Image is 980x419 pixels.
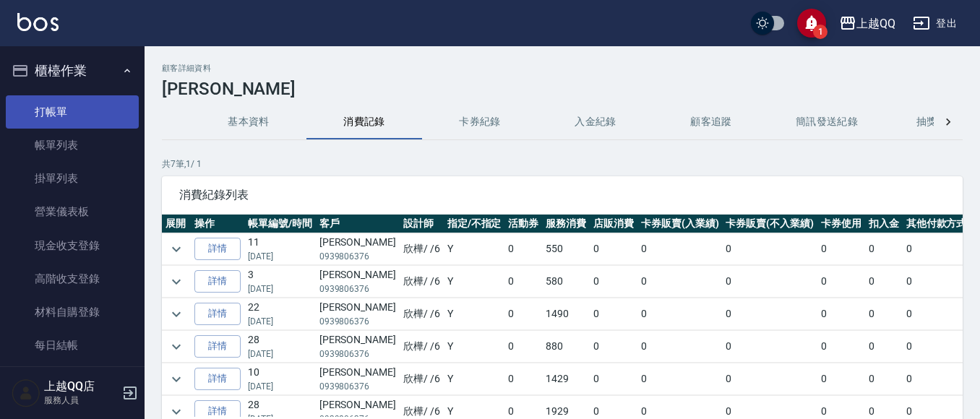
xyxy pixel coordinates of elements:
[817,331,865,363] td: 0
[903,363,971,395] td: 0
[722,298,817,330] td: 0
[194,368,241,390] a: 詳情
[6,295,139,329] a: 材料自購登錄
[194,335,241,358] a: 詳情
[444,331,505,363] td: Y
[903,233,971,265] td: 0
[504,266,542,298] td: 0
[637,215,723,233] th: 卡券販賣(入業績)
[6,329,139,362] a: 每日結帳
[542,363,590,395] td: 1429
[6,95,139,129] a: 打帳單
[590,266,637,298] td: 0
[162,79,963,99] h3: [PERSON_NAME]
[166,238,187,260] button: expand row
[637,331,723,363] td: 0
[248,250,312,263] p: [DATE]
[194,238,241,260] a: 詳情
[244,298,316,330] td: 22
[316,331,400,363] td: [PERSON_NAME]
[504,215,542,233] th: 活動券
[244,215,316,233] th: 帳單編號/時間
[504,298,542,330] td: 0
[6,195,139,228] a: 營業儀表板
[166,336,187,358] button: expand row
[316,298,400,330] td: [PERSON_NAME]
[179,188,945,202] span: 消費紀錄列表
[194,270,241,293] a: 詳情
[319,347,396,360] p: 0939806376
[590,298,637,330] td: 0
[817,215,865,233] th: 卡券使用
[17,13,59,31] img: Logo
[907,10,963,37] button: 登出
[637,363,723,395] td: 0
[653,105,769,139] button: 顧客追蹤
[903,331,971,363] td: 0
[590,233,637,265] td: 0
[319,380,396,393] p: 0939806376
[722,233,817,265] td: 0
[248,347,312,360] p: [DATE]
[400,363,444,395] td: 欣樺 / /6
[444,215,505,233] th: 指定/不指定
[865,266,903,298] td: 0
[6,229,139,262] a: 現金收支登錄
[6,129,139,162] a: 帳單列表
[817,266,865,298] td: 0
[319,250,396,263] p: 0939806376
[244,363,316,395] td: 10
[319,282,396,295] p: 0939806376
[12,379,40,407] img: Person
[504,363,542,395] td: 0
[444,363,505,395] td: Y
[504,233,542,265] td: 0
[194,303,241,325] a: 詳情
[817,298,865,330] td: 0
[542,298,590,330] td: 1490
[538,105,653,139] button: 入金紀錄
[856,14,895,33] div: 上越QQ
[306,105,422,139] button: 消費記錄
[400,331,444,363] td: 欣樺 / /6
[542,233,590,265] td: 550
[504,331,542,363] td: 0
[444,266,505,298] td: Y
[166,271,187,293] button: expand row
[722,215,817,233] th: 卡券販賣(不入業績)
[817,233,865,265] td: 0
[542,331,590,363] td: 880
[817,363,865,395] td: 0
[637,233,723,265] td: 0
[400,233,444,265] td: 欣樺 / /6
[162,157,963,170] p: 共 7 筆, 1 / 1
[162,64,963,73] h2: 顧客詳細資料
[316,363,400,395] td: [PERSON_NAME]
[248,315,312,328] p: [DATE]
[319,315,396,328] p: 0939806376
[813,25,828,39] span: 1
[191,215,244,233] th: 操作
[865,298,903,330] td: 0
[244,266,316,298] td: 3
[248,282,312,295] p: [DATE]
[6,162,139,195] a: 掛單列表
[590,215,637,233] th: 店販消費
[833,9,901,38] button: 上越QQ
[400,266,444,298] td: 欣樺 / /6
[797,9,826,38] button: save
[316,266,400,298] td: [PERSON_NAME]
[769,105,885,139] button: 簡訊發送紀錄
[542,215,590,233] th: 服務消費
[6,363,139,396] a: 排班表
[865,233,903,265] td: 0
[44,379,118,394] h5: 上越QQ店
[248,380,312,393] p: [DATE]
[444,298,505,330] td: Y
[590,363,637,395] td: 0
[166,303,187,325] button: expand row
[590,331,637,363] td: 0
[244,233,316,265] td: 11
[637,266,723,298] td: 0
[400,215,444,233] th: 設計師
